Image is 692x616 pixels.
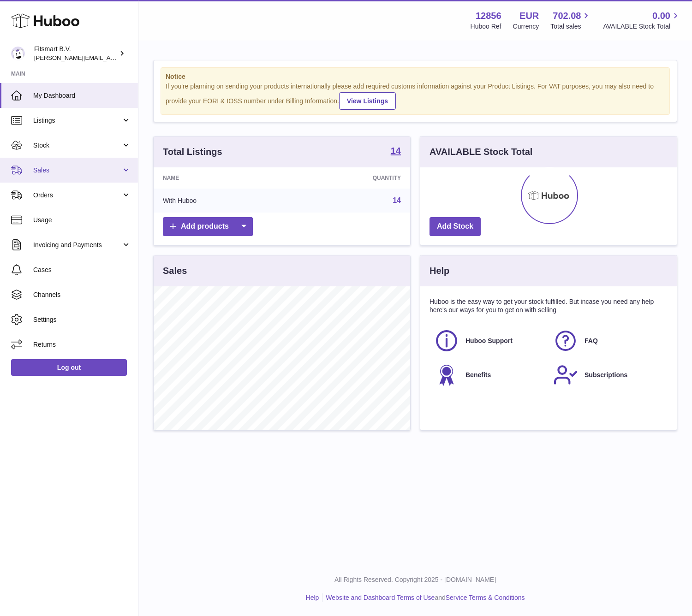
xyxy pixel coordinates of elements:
th: Name [154,167,289,189]
strong: EUR [519,10,539,22]
span: Subscriptions [585,371,627,379]
a: Help [306,594,319,601]
h3: Total Listings [163,146,222,158]
span: Benefits [465,371,491,379]
a: Log out [11,359,127,376]
img: jonathan@leaderoo.com [11,47,25,60]
strong: Notice [166,72,665,81]
div: Currency [513,22,539,31]
span: [PERSON_NAME][EMAIL_ADDRESS][DOMAIN_NAME] [34,54,185,61]
span: Settings [33,315,131,324]
span: FAQ [585,337,598,345]
a: Service Terms & Conditions [446,594,525,601]
div: If you're planning on sending your products internationally please add required customs informati... [166,82,665,110]
span: Usage [33,216,131,225]
span: 0.00 [652,10,670,22]
p: Huboo is the easy way to get your stock fulfilled. But incase you need any help here's our ways f... [430,297,668,315]
h3: AVAILABLE Stock Total [430,146,532,158]
a: View Listings [339,92,396,110]
a: Website and Dashboard Terms of Use [326,594,435,601]
h3: Sales [163,265,187,277]
a: Subscriptions [553,362,663,387]
span: Stock [33,141,121,150]
span: AVAILABLE Stock Total [603,22,681,31]
a: Add Stock [430,217,481,236]
span: Total sales [550,22,591,31]
strong: 14 [391,146,401,155]
div: Huboo Ref [471,22,501,31]
span: Cases [33,266,131,274]
span: 702.08 [553,10,581,22]
span: Listings [33,116,121,125]
span: Orders [33,191,121,200]
span: Sales [33,166,121,175]
a: 14 [391,146,401,157]
strong: 12856 [476,10,501,22]
div: Fitsmart B.V. [34,45,117,62]
a: 702.08 Total sales [550,10,591,31]
h3: Help [430,265,449,277]
span: Channels [33,290,131,299]
span: Invoicing and Payments [33,241,121,249]
li: and [322,593,525,602]
span: My Dashboard [33,91,131,100]
td: With Huboo [154,189,289,213]
th: Quantity [289,167,410,189]
a: Huboo Support [434,328,544,353]
span: Returns [33,340,131,349]
a: 0.00 AVAILABLE Stock Total [603,10,681,31]
a: FAQ [553,328,663,353]
p: All Rights Reserved. Copyright 2025 - [DOMAIN_NAME] [146,575,685,584]
a: Add products [163,217,253,236]
a: 14 [393,196,401,204]
span: Huboo Support [465,337,513,345]
a: Benefits [434,362,544,387]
